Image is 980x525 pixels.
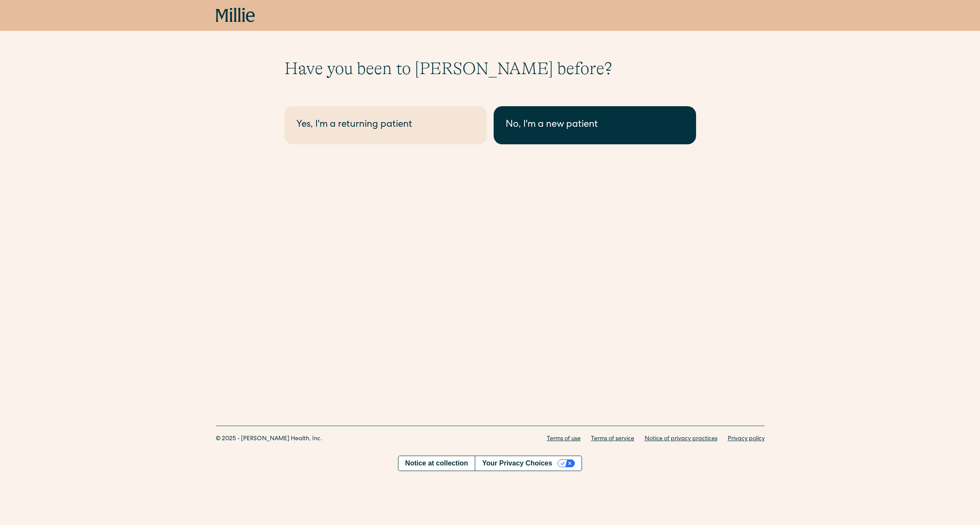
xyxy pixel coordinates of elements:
div: © 2025 - [PERSON_NAME] Health, Inc. [216,435,322,444]
a: Notice at collection [398,456,475,471]
a: No, I'm a new patient [494,106,696,144]
h1: Have you been to [PERSON_NAME] before? [284,58,696,79]
a: Privacy policy [728,435,765,444]
button: Your Privacy Choices [475,456,582,471]
a: Notice of privacy practices [645,435,718,444]
a: Terms of use [547,435,581,444]
div: Yes, I'm a returning patient [296,118,475,132]
div: No, I'm a new patient [506,118,684,132]
a: Yes, I'm a returning patient [284,106,487,144]
a: Terms of service [591,435,634,444]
